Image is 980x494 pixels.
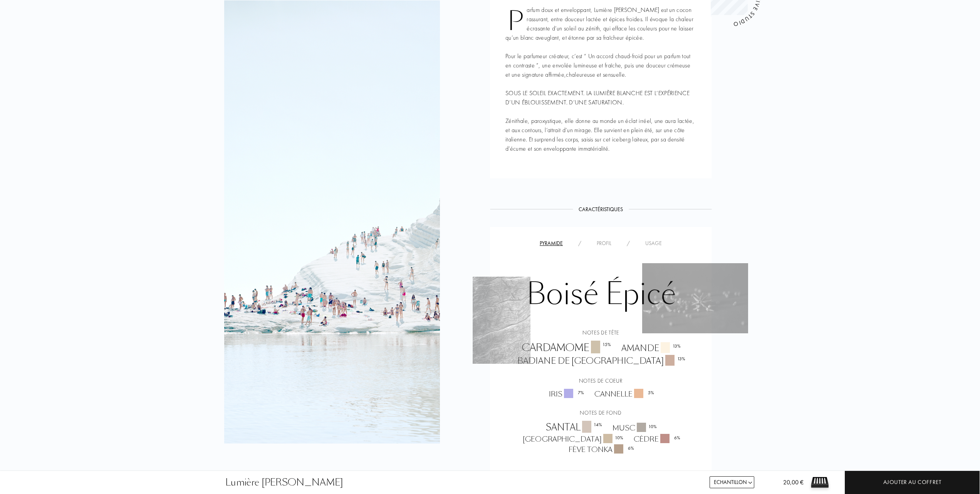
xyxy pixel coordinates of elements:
div: Cardamome [516,341,616,355]
div: [GEOGRAPHIC_DATA] [517,434,628,444]
div: 14 % [594,421,602,428]
div: Ajouter au coffret [883,478,941,487]
div: 10 % [615,434,623,441]
div: Notes de fond [496,409,706,417]
div: Cèdre [628,434,685,444]
div: 13 % [673,343,681,349]
div: 5 % [648,389,654,396]
div: 7 % [578,389,584,396]
div: Musc [607,423,661,433]
div: Iris [543,389,589,399]
div: Boisé Épicé [496,273,706,319]
div: Usage [638,239,670,247]
img: sample box sommelier du parfum [808,471,831,494]
div: Fève tonka [563,444,639,455]
div: Pyramide [532,239,571,247]
div: Notes de tête [496,329,706,337]
div: Badiane de [GEOGRAPHIC_DATA] [512,355,690,367]
div: 20,00 € [771,478,804,494]
div: Lumière [PERSON_NAME] [225,476,343,489]
img: RIXFG1MHYYMOJ_1.png [642,263,748,333]
img: RIXFG1MHYYMOJ_2.png [473,277,530,364]
div: 6 % [674,434,680,441]
div: 15 % [602,341,611,348]
div: Cannelle [589,389,659,399]
div: Notes de coeur [496,377,706,385]
div: / [619,239,638,247]
img: arrow.png [747,480,753,486]
div: Profil [589,239,619,247]
div: 13 % [677,355,685,362]
div: 6 % [628,445,634,452]
div: Santal [540,421,607,434]
div: 10 % [648,423,657,430]
div: / [571,239,589,247]
div: Amande [616,342,685,355]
